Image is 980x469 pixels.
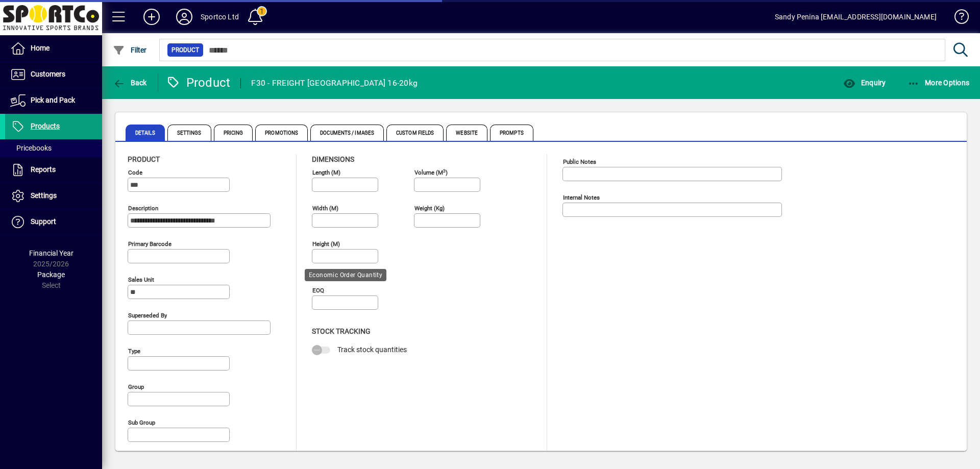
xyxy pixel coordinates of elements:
mat-label: Group [128,383,144,390]
a: Knowledge Base [947,2,967,35]
span: Promotions [255,125,308,141]
span: Documents / Images [310,125,384,141]
span: Prompts [490,125,533,141]
mat-label: Code [128,169,142,176]
a: Reports [5,157,102,183]
span: Pick and Pack [31,96,75,104]
mat-label: Volume (m ) [414,169,448,176]
mat-label: Superseded by [128,312,167,319]
span: Reports [31,165,56,174]
button: Back [110,73,150,92]
button: Enquiry [841,73,888,92]
span: Website [446,125,487,141]
div: Economic Order Quantity [305,269,386,281]
mat-label: Sales unit [128,276,154,283]
span: Package [37,270,65,279]
mat-label: Length (m) [312,169,340,176]
mat-label: Type [128,348,140,355]
span: Settings [167,125,211,141]
mat-label: EOQ [312,287,324,294]
button: Filter [110,41,150,59]
span: Enquiry [843,79,886,87]
mat-label: Width (m) [312,205,338,212]
span: Product [171,45,199,55]
div: Product [166,75,231,91]
a: Settings [5,183,102,209]
span: Details [126,125,165,141]
mat-label: Description [128,205,158,212]
div: F30 - FREIGHT [GEOGRAPHIC_DATA] 16-20kg [251,75,418,91]
span: Support [31,217,56,226]
mat-label: Primary barcode [128,240,171,248]
a: Customers [5,62,102,87]
button: Add [135,8,168,26]
span: Product [128,155,160,163]
a: Support [5,209,102,235]
sup: 3 [443,168,446,173]
span: Back [113,79,147,87]
span: Financial Year [29,249,73,257]
mat-label: Sub group [128,419,155,426]
span: Customers [31,70,65,78]
span: Pricing [214,125,253,141]
div: Sportco Ltd [201,9,239,25]
a: Pick and Pack [5,88,102,113]
span: Filter [113,46,147,54]
mat-label: Weight (Kg) [414,205,445,212]
button: Profile [168,8,201,26]
span: Products [31,122,60,130]
span: More Options [908,79,970,87]
span: Settings [31,191,57,200]
span: Pricebooks [10,144,52,152]
span: Dimensions [312,155,354,163]
span: Track stock quantities [337,345,407,354]
mat-label: Public Notes [563,158,596,165]
a: Pricebooks [5,139,102,157]
div: Sandy Penina [EMAIL_ADDRESS][DOMAIN_NAME] [775,9,937,25]
span: Custom Fields [386,125,444,141]
app-page-header-button: Back [102,73,158,92]
button: More Options [905,73,972,92]
mat-label: Height (m) [312,240,340,248]
mat-label: Internal Notes [563,194,600,201]
span: Home [31,44,50,52]
span: Stock Tracking [312,327,371,335]
a: Home [5,36,102,61]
